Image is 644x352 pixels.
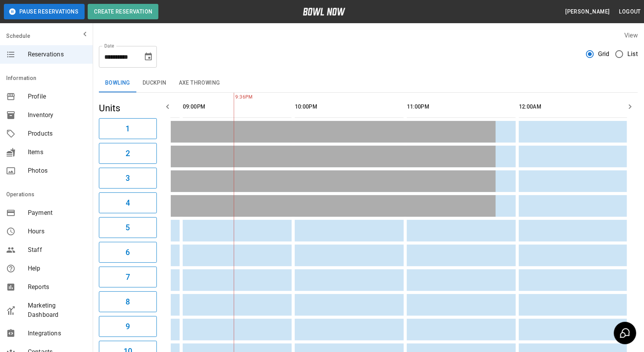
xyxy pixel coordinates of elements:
label: View [624,32,638,39]
button: Pause Reservations [4,4,85,19]
button: Bowling [99,74,136,92]
button: 2 [99,143,157,164]
span: Photos [28,166,87,175]
button: 4 [99,192,157,213]
button: 5 [99,217,157,238]
button: Logout [616,5,644,19]
h5: Units [99,102,157,114]
span: Reports [28,282,87,292]
span: Profile [28,92,87,101]
div: inventory tabs [99,74,638,92]
span: Grid [598,49,610,59]
h6: 4 [126,197,130,209]
span: Hours [28,227,87,236]
span: 9:36PM [234,94,236,101]
h6: 7 [126,271,130,283]
span: List [627,49,638,59]
span: Integrations [28,329,87,338]
span: Items [28,148,87,157]
h6: 5 [126,221,130,234]
button: 3 [99,168,157,189]
span: Help [28,264,87,273]
button: 7 [99,267,157,287]
button: [PERSON_NAME] [562,5,613,19]
button: 8 [99,291,157,312]
h6: 8 [126,296,130,308]
h6: 1 [126,122,130,135]
h6: 2 [126,147,130,160]
img: logo [303,8,345,15]
button: 9 [99,316,157,337]
span: Products [28,129,87,138]
h6: 9 [126,320,130,333]
button: 6 [99,242,157,263]
span: Payment [28,208,87,218]
span: Inventory [28,111,87,120]
button: Axe Throwing [173,74,226,92]
h6: 6 [126,246,130,258]
button: Duckpin [136,74,173,92]
button: Choose date, selected date is Sep 9, 2025 [141,49,156,65]
span: Staff [28,245,87,255]
button: 1 [99,118,157,139]
button: Create Reservation [88,4,158,19]
span: Reservations [28,50,87,59]
span: Marketing Dashboard [28,301,87,320]
h6: 3 [126,172,130,184]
